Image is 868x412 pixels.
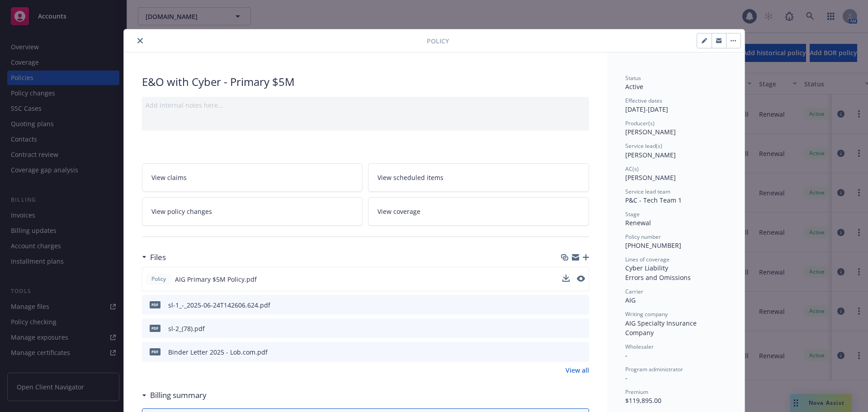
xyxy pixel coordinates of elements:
[150,348,160,355] span: pdf
[151,207,212,216] span: View policy changes
[625,319,698,337] span: AIG Specialty Insurance Company
[625,97,726,114] div: [DATE] - [DATE]
[625,343,654,350] span: Wholesaler
[146,100,585,110] div: Add internal notes here...
[625,142,662,150] span: Service lead(s)
[168,300,270,310] div: sl-1_-_2025-06-24T142606.624.pdf
[377,173,443,182] span: View scheduled items
[142,74,589,90] div: E&O with Cyber - Primary $5M
[625,210,640,218] span: Stage
[625,74,641,82] span: Status
[625,233,661,241] span: Policy number
[150,275,168,283] span: Policy
[625,288,643,295] span: Carrier
[577,275,585,284] button: preview file
[168,324,205,333] div: sl-2_(78).pdf
[142,197,363,226] a: View policy changes
[625,388,648,396] span: Premium
[625,188,670,195] span: Service lead team
[625,128,676,136] span: [PERSON_NAME]
[562,275,570,282] button: download file
[625,263,726,273] div: Cyber Liability
[368,163,589,192] a: View scheduled items
[625,196,682,204] span: P&C - Tech Team 1
[625,97,662,104] span: Effective dates
[150,325,160,331] span: pdf
[625,165,639,173] span: AC(s)
[625,273,726,282] div: Errors and Omissions
[377,207,420,216] span: View coverage
[168,347,268,357] div: Binder Letter 2025 - Lob.com.pdf
[150,389,207,401] h3: Billing summary
[625,151,676,159] span: [PERSON_NAME]
[150,301,160,308] span: pdf
[175,275,257,284] span: AIG Primary $5M Policy.pdf
[142,251,166,263] div: Files
[566,365,589,375] a: View all
[577,324,585,333] button: preview file
[150,251,166,263] h3: Files
[625,173,676,182] span: [PERSON_NAME]
[625,82,643,91] span: Active
[368,197,589,226] a: View coverage
[563,347,570,357] button: download file
[135,35,146,46] button: close
[427,36,449,46] span: Policy
[577,347,585,357] button: preview file
[625,374,627,382] span: -
[625,396,661,405] span: $119,895.00
[625,241,681,250] span: [PHONE_NUMBER]
[151,173,187,182] span: View claims
[142,163,363,192] a: View claims
[625,218,651,227] span: Renewal
[142,389,207,401] div: Billing summary
[625,296,636,304] span: AIG
[577,275,585,282] button: preview file
[577,300,585,310] button: preview file
[625,351,627,360] span: -
[625,256,670,263] span: Lines of coverage
[625,310,668,318] span: Writing company
[563,324,570,333] button: download file
[562,275,570,284] button: download file
[625,365,683,373] span: Program administrator
[563,300,570,310] button: download file
[625,119,655,127] span: Producer(s)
